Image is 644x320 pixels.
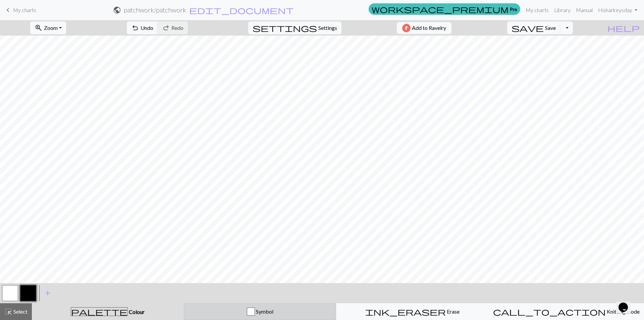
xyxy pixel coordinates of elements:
[489,303,644,320] button: Knitting mode
[493,307,606,316] span: call_to_action
[336,303,489,320] button: Erase
[369,3,520,15] a: Pro
[412,24,446,32] span: Add to Ravelry
[13,7,36,13] span: My charts
[372,4,508,14] span: workspace_premium
[365,307,446,316] span: ink_eraser
[4,5,12,15] span: keyboard_arrow_left
[113,5,121,15] span: public
[44,25,58,31] span: Zoom
[253,23,317,33] span: settings
[573,3,595,17] a: Manual
[397,22,451,34] button: Add to Ravelry
[35,23,43,33] span: zoom_in
[545,25,556,31] span: Save
[248,21,341,34] button: SettingsSettings
[32,303,184,320] button: Colour
[607,23,640,33] span: help
[595,3,640,17] a: Hisharkeysday
[446,308,460,315] span: Erase
[523,3,551,17] a: My charts
[616,293,637,313] iframe: chat widget
[402,24,411,32] img: Ravelry
[606,308,640,315] span: Knitting mode
[507,21,560,34] button: Save
[4,4,36,16] a: My charts
[141,25,153,31] span: Undo
[44,288,52,298] span: add
[124,6,186,14] h2: patchwork / patchwork
[128,309,145,315] span: Colour
[189,5,294,15] span: edit_document
[551,3,573,17] a: Library
[512,23,544,33] span: save
[71,307,127,316] span: palette
[318,24,337,32] span: Settings
[30,21,66,34] button: Zoom
[253,24,317,32] i: Settings
[184,303,336,320] button: Symbol
[12,308,28,315] span: Select
[255,308,273,315] span: Symbol
[131,23,139,33] span: undo
[127,21,158,34] button: Undo
[4,307,12,316] span: highlight_alt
